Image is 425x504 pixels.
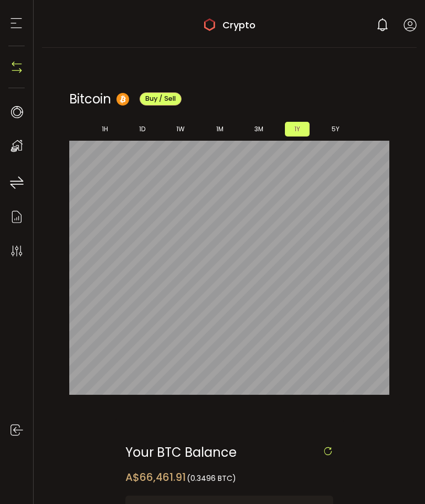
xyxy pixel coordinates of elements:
div: Your BTC Balance [125,434,333,459]
li: 1D [130,122,155,136]
img: N4P5cjLOiQAAAABJRU5ErkJggg== [9,59,25,75]
li: 3M [245,122,273,136]
span: Buy / Sell [145,94,176,103]
button: Buy / Sell [140,92,182,106]
div: A$66,461.91 [125,469,236,485]
div: Bitcoin [69,90,182,108]
iframe: Chat Widget [373,454,425,504]
li: 5Y [322,122,349,136]
span: (0.3496 BTC) [187,473,236,484]
li: 1W [167,122,194,136]
li: 1M [207,122,233,136]
li: 1Y [285,122,310,136]
li: 1H [92,122,118,136]
span: Crypto [222,18,256,32]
